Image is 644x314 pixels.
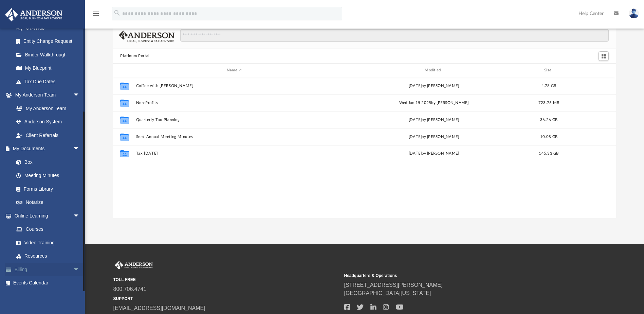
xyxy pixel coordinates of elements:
[73,88,87,102] span: arrow_drop_down
[136,118,333,122] button: Quarterly Tax Planning
[10,249,87,263] a: Resources
[113,261,154,270] img: Anderson Advisors Platinum Portal
[113,9,121,17] i: search
[73,209,87,223] span: arrow_drop_down
[120,53,150,59] button: Platinum Portal
[136,152,333,156] button: Tax [DATE]
[335,67,532,73] div: Modified
[10,75,90,88] a: Tax Due Dates
[539,152,559,156] span: 145.33 GB
[336,134,532,140] div: [DATE] by [PERSON_NAME]
[10,35,90,48] a: Entity Change Request
[10,236,83,249] a: Video Training
[344,282,443,288] a: [STREET_ADDRESS][PERSON_NAME]
[336,117,532,123] div: [DATE] by [PERSON_NAME]
[136,84,333,88] button: Coffee with [PERSON_NAME]
[113,277,339,283] small: TOLL FREE
[5,276,90,290] a: Events Calendar
[336,151,532,157] div: [DATE] by [PERSON_NAME]
[10,223,87,236] a: Courses
[10,62,87,75] a: My Blueprint
[5,88,87,102] a: My Anderson Teamarrow_drop_down
[116,67,133,73] div: id
[113,286,147,292] a: 800.706.4741
[136,135,333,139] button: Semi Annual Meeting Minutes
[540,135,557,139] span: 10.08 GB
[73,263,87,277] span: arrow_drop_down
[599,51,609,61] button: Switch to Grid View
[535,67,563,73] div: Size
[10,48,90,62] a: Binder Walkthrough
[336,100,532,106] div: Wed Jan 15 2025 by [PERSON_NAME]
[113,296,339,302] small: SUPPORT
[5,209,87,223] a: Online Learningarrow_drop_down
[10,115,87,129] a: Anderson System
[3,8,65,21] img: Anderson Advisors Platinum Portal
[538,101,559,105] span: 723.76 MB
[10,155,83,169] a: Box
[344,290,431,296] a: [GEOGRAPHIC_DATA][US_STATE]
[10,102,83,115] a: My Anderson Team
[5,142,87,156] a: My Documentsarrow_drop_down
[10,182,83,196] a: Forms Library
[10,196,87,209] a: Notarize
[10,169,87,182] a: Meeting Minutes
[92,13,100,18] a: menu
[344,273,570,279] small: Headquarters & Operations
[113,305,205,311] a: [EMAIL_ADDRESS][DOMAIN_NAME]
[336,83,532,89] div: [DATE] by [PERSON_NAME]
[113,77,616,218] div: grid
[540,118,557,122] span: 36.26 GB
[73,142,87,156] span: arrow_drop_down
[136,101,333,105] button: Non-Profits
[136,67,333,73] div: Name
[92,10,100,18] i: menu
[180,29,609,42] input: Search files and folders
[5,263,90,276] a: Billingarrow_drop_down
[566,67,613,73] div: id
[10,128,87,142] a: Client Referrals
[629,8,639,18] img: User Pic
[541,84,556,88] span: 4.78 GB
